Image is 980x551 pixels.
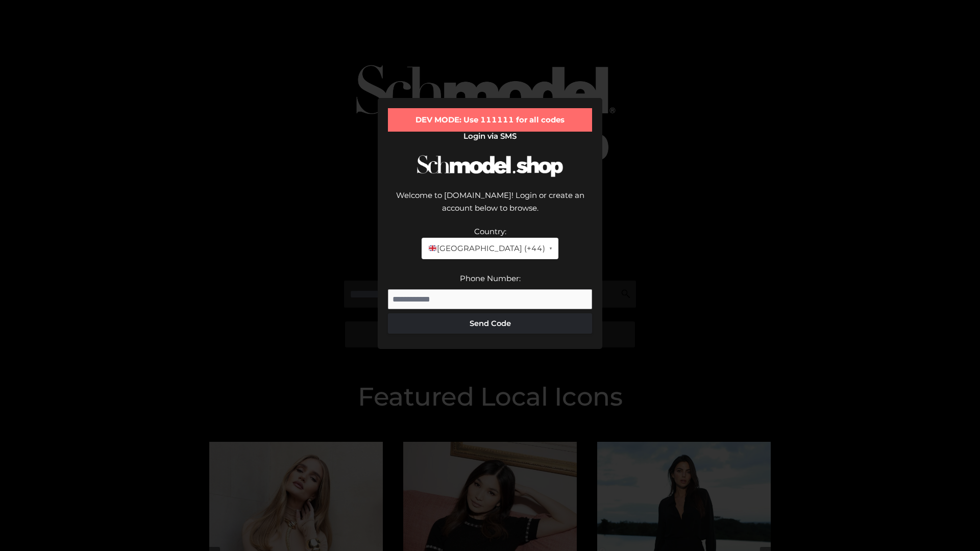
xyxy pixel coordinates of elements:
img: 🇬🇧 [429,244,436,252]
button: Send Code [388,313,592,334]
label: Phone Number: [460,273,521,283]
label: Country: [474,227,506,236]
div: DEV MODE: Use 111111 for all codes [388,108,592,132]
h2: Login via SMS [388,132,592,141]
div: Welcome to [DOMAIN_NAME]! Login or create an account below to browse. [388,189,592,225]
img: Schmodel Logo [413,146,567,186]
span: [GEOGRAPHIC_DATA] (+44) [428,242,545,255]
